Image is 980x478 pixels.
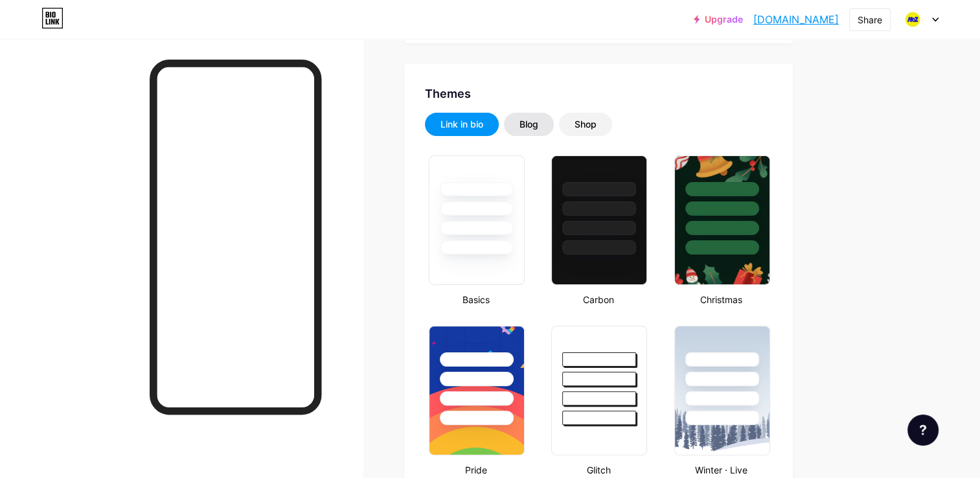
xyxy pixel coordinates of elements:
[753,12,839,27] a: [DOMAIN_NAME]
[694,14,743,25] a: Upgrade
[575,118,597,131] div: Shop
[670,293,772,306] div: Christmas
[425,85,772,102] div: Themes
[670,463,772,477] div: Winter · Live
[440,118,483,131] div: Link in bio
[900,7,925,32] img: chiefaccountant
[858,13,882,27] div: Share
[425,463,527,477] div: Pride
[519,118,538,131] div: Blog
[547,293,649,306] div: Carbon
[547,463,649,477] div: Glitch
[425,293,527,306] div: Basics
